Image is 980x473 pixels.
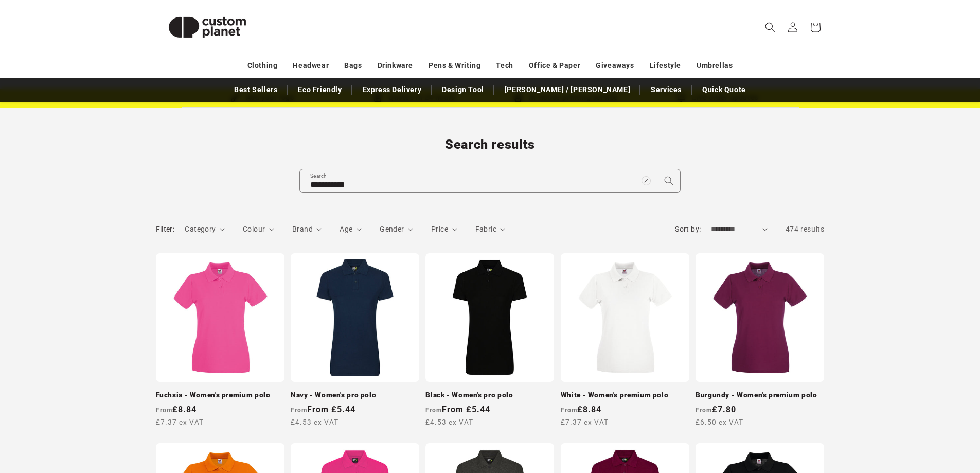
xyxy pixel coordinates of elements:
a: Tech [496,57,513,75]
a: White - Women's premium polo [561,391,689,400]
a: Pens & Writing [429,57,480,75]
summary: Price [431,224,457,235]
a: Design Tool [437,81,489,99]
a: Drinkware [378,57,413,75]
span: Gender [380,225,404,233]
h1: Search results [156,136,825,153]
span: Price [431,225,448,233]
span: Fabric [475,225,496,233]
span: Colour [243,225,265,233]
a: Fuchsia - Women's premium polo [156,391,284,400]
a: Umbrellas [697,57,733,75]
button: Clear search term [635,169,657,192]
summary: Category (0 selected) [185,224,225,235]
a: Bags [344,57,362,75]
a: Clothing [247,57,278,75]
label: Sort by: [675,225,701,233]
a: Quick Quote [697,81,751,99]
span: Brand [292,225,313,233]
a: Lifestyle [650,57,681,75]
a: Burgundy - Women's premium polo [696,391,824,400]
a: Best Sellers [229,81,282,99]
a: Giveaways [596,57,634,75]
h2: Filter: [156,224,175,235]
summary: Colour (0 selected) [243,224,274,235]
a: Eco Friendly [293,81,347,99]
a: Navy - Women's pro polo [291,391,419,400]
summary: Age (0 selected) [340,224,362,235]
a: Express Delivery [358,81,427,99]
a: Headwear [293,57,329,75]
summary: Fabric (0 selected) [475,224,506,235]
span: Category [185,225,216,233]
summary: Gender (0 selected) [380,224,413,235]
button: Search [657,169,680,192]
span: Age [340,225,352,233]
iframe: Chat Widget [808,362,980,473]
a: Office & Paper [529,57,580,75]
a: Black - Women's pro polo [425,391,554,400]
img: Custom Planet [156,4,259,50]
summary: Search [759,16,781,39]
a: [PERSON_NAME] / [PERSON_NAME] [500,81,635,99]
span: 474 results [786,225,825,233]
a: Services [646,81,687,99]
summary: Brand (0 selected) [292,224,322,235]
